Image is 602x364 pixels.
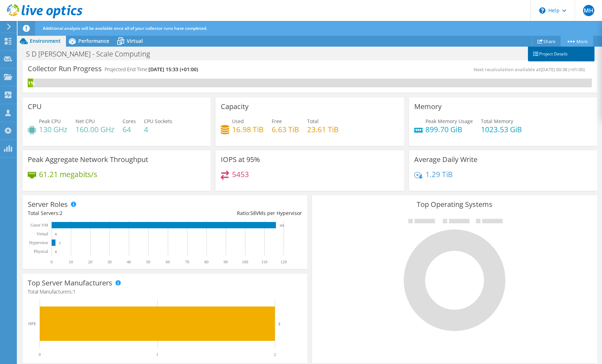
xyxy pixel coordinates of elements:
[481,118,513,124] span: Total Memory
[123,118,136,124] span: Cores
[166,259,170,264] text: 60
[232,126,264,133] h4: 16.98 TiB
[146,259,150,264] text: 50
[204,259,209,264] text: 80
[539,7,545,14] svg: \n
[39,170,97,178] h4: 61.21 megabits/s
[221,156,260,163] h3: IOPS at 95%
[232,118,244,124] span: Used
[34,249,48,254] text: Physical
[55,250,57,254] text: 0
[73,288,75,295] span: 1
[88,259,92,264] text: 20
[272,126,299,133] h4: 6.63 TiB
[28,209,165,217] div: Total Servers:
[165,209,302,217] div: Ratio: VMs per Hypervisor
[28,321,36,326] text: HPE
[414,103,442,110] h3: Memory
[127,38,143,44] span: Virtual
[425,170,453,178] h4: 1.29 TiB
[528,47,595,61] a: Project Details
[278,322,280,326] text: 2
[23,50,161,58] h1: S D [PERSON_NAME] - Scale Computing
[280,259,287,264] text: 120
[75,126,114,133] h4: 160.00 GHz
[60,210,62,216] span: 2
[279,224,284,227] text: 116
[107,259,112,264] text: 30
[250,210,256,216] span: 58
[28,279,112,287] h3: Top Server Manufacturers
[561,36,593,47] a: More
[31,223,48,228] text: Guest VM
[185,259,189,264] text: 70
[123,126,136,133] h4: 64
[274,352,276,357] text: 2
[541,66,585,73] span: [DATE] 00:38 (+01:00)
[28,156,148,163] h3: Peak Aggregate Network Throughput
[481,126,522,133] h4: 1023.53 GiB
[224,259,228,264] text: 90
[307,118,319,124] span: Total
[51,259,53,264] text: 0
[28,201,68,208] h3: Server Roles
[414,156,477,163] h3: Average Daily Write
[28,103,42,110] h3: CPU
[105,66,198,73] h4: Projected End Time:
[532,36,561,47] a: Share
[55,232,57,236] text: 0
[78,38,109,44] span: Performance
[474,66,588,73] span: Next recalculation available at
[261,259,267,264] text: 110
[272,118,282,124] span: Free
[221,103,249,110] h3: Capacity
[75,118,95,124] span: Net CPU
[39,118,61,124] span: Peak CPU
[144,118,172,124] span: CPU Sockets
[425,118,473,124] span: Peak Memory Usage
[127,259,131,264] text: 40
[232,170,249,178] h4: 5453
[425,126,473,133] h4: 899.70 GiB
[156,352,158,357] text: 1
[28,288,302,296] h4: Total Manufacturers:
[43,25,207,31] span: Additional analysis will be available once all of your collector runs have completed.
[148,66,198,73] span: [DATE] 15:33 (+01:00)
[39,352,41,357] text: 0
[317,201,591,208] h3: Top Operating Systems
[29,240,48,245] text: Hypervisor
[39,126,67,133] h4: 130 GHz
[242,259,248,264] text: 100
[30,38,61,44] span: Environment
[69,259,73,264] text: 10
[37,231,48,236] text: Virtual
[28,79,33,87] div: 1%
[307,126,339,133] h4: 23.61 TiB
[59,241,61,245] text: 2
[583,5,594,16] span: MH
[144,126,172,133] h4: 4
